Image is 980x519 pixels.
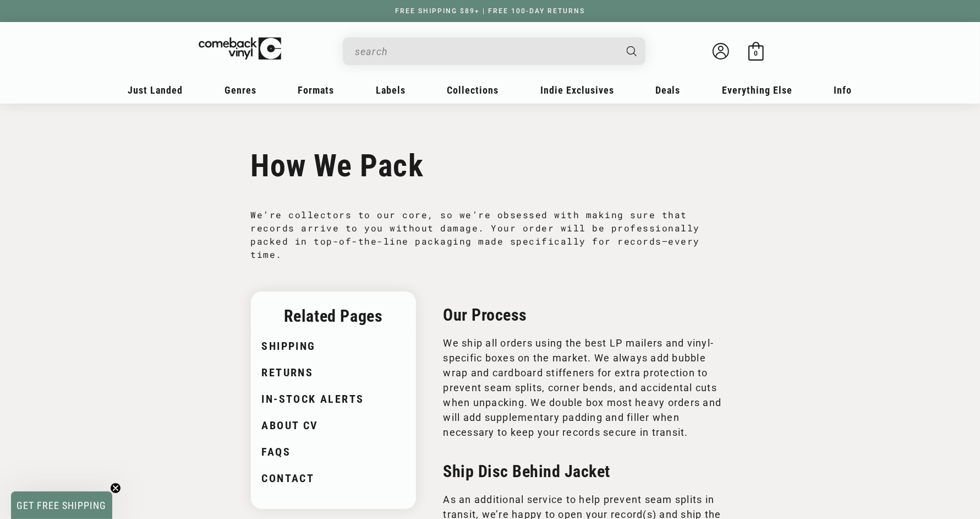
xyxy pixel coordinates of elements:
div: Search [343,37,645,65]
span: Formats [298,84,335,96]
span: Related Pages [284,306,383,326]
a: Shipping [262,337,402,353]
span: Deals [656,84,681,96]
span: Collections [447,84,499,96]
a: In-Stock Alerts [262,390,402,406]
h2: Ship Disc Behind Jacket [251,462,730,481]
span: Indie Exclusives [540,84,614,96]
h2: Our Process [251,305,730,325]
span: GET FREE SHIPPING [17,500,107,511]
h1: How We Pack [251,148,730,184]
a: FREE SHIPPING $89+ | FREE 100-DAY RETURNS [384,7,596,15]
span: Info [834,84,852,96]
div: GET FREE SHIPPINGClose teaser [11,491,112,519]
a: About CV [262,417,402,432]
span: 0 [754,50,758,58]
button: Search [617,37,647,65]
span: Labels [376,84,406,96]
button: Related Pages [251,291,416,340]
a: Returns [262,364,402,379]
input: When autocomplete results are available use up and down arrows to review and enter to select [355,40,616,63]
p: We ship all orders using the best LP mailers and vinyl-specific boxes on the market. We always ad... [251,336,730,440]
div: We’re collectors to our core, so we’re obsessed with making sure that records arrive to you witho... [251,208,730,261]
span: Genres [225,84,256,96]
span: Just Landed [128,84,183,96]
a: Contact [262,469,402,485]
a: FAQs [262,443,402,458]
button: Close teaser [110,483,121,494]
span: Everything Else [722,84,792,96]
